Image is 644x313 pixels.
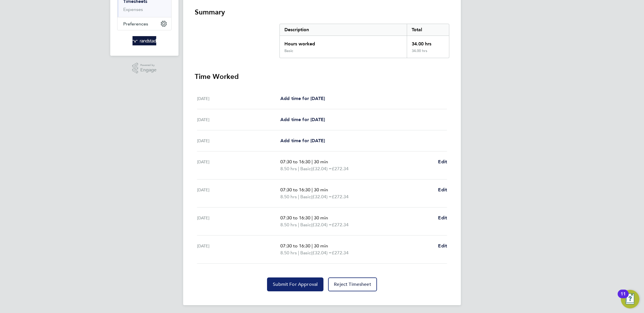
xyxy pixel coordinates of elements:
div: 34.00 hrs [407,36,449,49]
span: (£32.04) = [311,166,332,171]
span: 07:30 to 16:30 [280,215,310,221]
span: Add time for [DATE] [280,138,325,143]
span: Basic [300,193,311,200]
h3: Summary [195,8,449,17]
span: £272.34 [332,166,349,171]
span: 30 min [314,187,328,192]
span: | [312,215,313,221]
div: [DATE] [197,214,280,228]
div: [DATE] [197,137,280,144]
span: Basic [300,221,311,228]
a: Edit [438,242,447,249]
span: 8.50 hrs [280,166,297,171]
span: Basic [300,165,311,172]
span: 30 min [314,159,328,164]
span: | [298,194,299,199]
a: Expenses [123,7,143,12]
button: Submit For Approval [267,277,323,291]
span: Reject Timesheet [334,281,371,287]
span: 30 min [314,243,328,249]
a: Add time for [DATE] [280,116,325,123]
span: £272.34 [332,222,349,227]
div: [DATE] [197,116,280,123]
span: 07:30 to 16:30 [280,159,310,164]
span: 07:30 to 16:30 [280,187,310,192]
span: Edit [438,187,447,192]
span: | [312,243,313,249]
span: | [312,159,313,164]
span: Submit For Approval [273,281,318,287]
a: Edit [438,158,447,165]
span: £272.34 [332,250,349,255]
div: Total [407,24,449,36]
span: Preferences [123,21,148,27]
div: Hours worked [280,36,407,49]
section: Timesheet [195,8,449,291]
span: Powered by [140,63,157,68]
a: Add time for [DATE] [280,137,325,144]
div: [DATE] [197,242,280,256]
div: Description [280,24,407,36]
span: 30 min [314,215,328,221]
a: Edit [438,214,447,221]
span: Engage [140,68,157,73]
span: (£32.04) = [311,250,332,255]
span: 8.50 hrs [280,250,297,255]
button: Reject Timesheet [328,277,377,291]
a: Powered byEngage [132,63,157,74]
button: Preferences [117,17,171,30]
span: 07:30 to 16:30 [280,243,310,249]
div: [DATE] [197,158,280,172]
div: Basic [284,49,293,53]
span: | [298,166,299,171]
a: Add time for [DATE] [280,95,325,102]
span: Edit [438,159,447,164]
span: | [298,250,299,255]
span: | [298,222,299,227]
span: Add time for [DATE] [280,96,325,101]
a: Edit [438,186,447,193]
div: [DATE] [197,95,280,102]
img: randstad-logo-retina.png [133,36,157,45]
span: Add time for [DATE] [280,117,325,122]
span: Basic [300,249,311,256]
div: 34.00 hrs [407,49,449,58]
button: Open Resource Center, 11 new notifications [621,290,639,308]
a: Go to home page [117,36,172,45]
h3: Time Worked [195,72,449,81]
div: [DATE] [197,186,280,200]
span: (£32.04) = [311,194,332,199]
span: (£32.04) = [311,222,332,227]
span: 8.50 hrs [280,194,297,199]
span: 8.50 hrs [280,222,297,227]
span: | [312,187,313,192]
span: £272.34 [332,194,349,199]
div: Summary [279,24,449,58]
span: Edit [438,243,447,249]
span: Edit [438,215,447,221]
div: 11 [621,294,626,301]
